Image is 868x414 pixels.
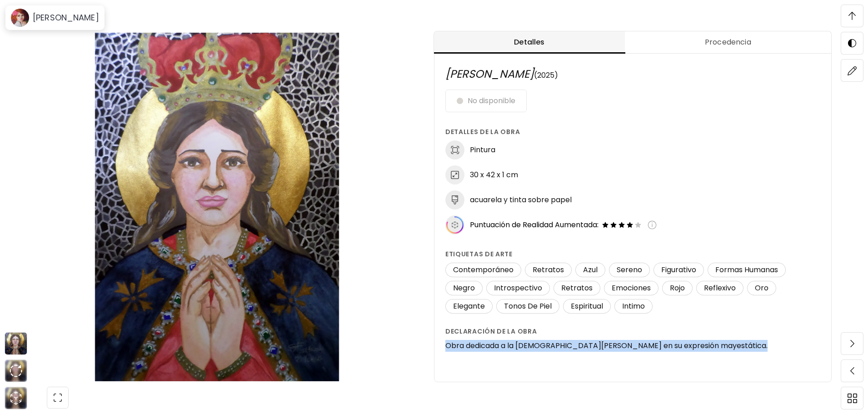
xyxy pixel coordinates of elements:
span: Retratos [527,265,569,275]
img: medium [445,190,464,209]
span: Reflexivo [698,283,741,293]
img: icon [445,215,464,234]
span: Retratos [556,283,598,293]
span: Oro [749,283,774,293]
span: Sereno [611,265,648,275]
span: Rojo [664,283,690,293]
span: Elegante [448,301,490,311]
img: filled-star-icon [601,221,609,229]
h6: Detalles de la obra [445,127,820,137]
span: Contemporáneo [448,265,519,275]
span: Espiritual [565,301,609,311]
span: [PERSON_NAME] [445,66,534,81]
h6: Etiquetas de arte [445,249,820,259]
img: filled-star-icon [626,221,634,229]
h6: Pintura [470,145,495,155]
span: Negro [448,283,480,293]
img: discipline [445,140,464,160]
img: empty-star-icon [634,221,642,229]
span: Detalles [439,37,619,48]
span: Intimo [617,301,650,311]
span: Emociones [606,283,656,293]
span: Procedencia [630,37,826,48]
h6: Obra dedicada a la [DEMOGRAPHIC_DATA][PERSON_NAME] en su expresión mayestática. [445,340,820,352]
div: animation [9,391,23,405]
span: Tonos De Piel [499,301,557,311]
img: dimensions [445,165,464,185]
img: filled-star-icon [609,221,618,229]
span: Introspectivo [489,283,548,293]
span: Azul [578,265,603,275]
span: (2025) [534,70,558,80]
span: Formas Humanas [710,265,783,275]
span: Puntuación de Realidad Aumentada: [470,220,599,230]
span: Figurativo [656,265,702,275]
h6: [PERSON_NAME] [33,12,99,23]
h6: 30 x 42 x 1 cm [470,170,518,180]
img: filled-star-icon [618,221,626,229]
img: info-icon [648,220,657,229]
h6: acuarela y tinta sobre papel [470,195,572,205]
h6: Declaración de la obra [445,326,820,336]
